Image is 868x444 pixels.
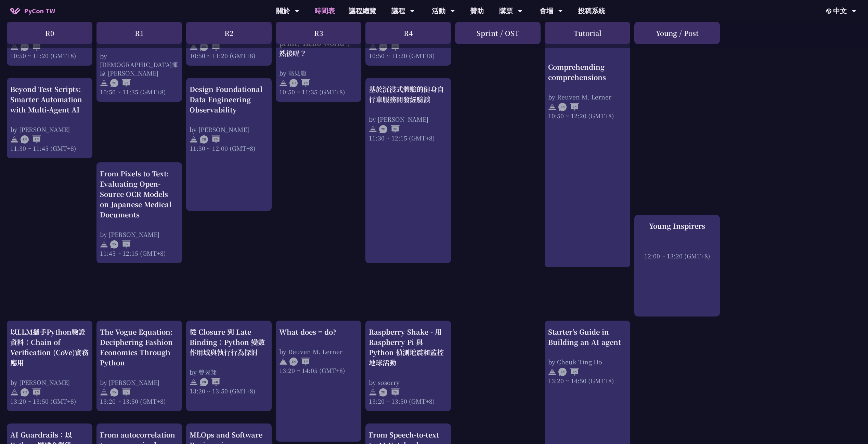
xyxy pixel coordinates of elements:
span: PyCon TW [24,6,55,16]
a: Starter's Guide in Building an AI agent by Cheuk Ting Ho 13:20 ~ 14:50 (GMT+8) [548,327,627,385]
div: Young Inspirers [638,221,716,231]
div: 基於沉浸式體驗的健身自行車服務開發經驗談 [369,84,448,105]
img: svg+xml;base64,PHN2ZyB4bWxucz0iaHR0cDovL3d3dy53My5vcmcvMjAwMC9zdmciIHdpZHRoPSIyNCIgaGVpZ2h0PSIyNC... [190,135,198,144]
div: R2 [186,22,272,44]
div: From Pixels to Text: Evaluating Open-Source OCR Models on Japanese Medical Documents [100,169,179,220]
div: 10:50 ~ 11:35 (GMT+8) [100,88,179,96]
div: 13:20 ~ 14:50 (GMT+8) [548,376,627,385]
img: Locale Icon [826,9,833,14]
img: ENEN.5a408d1.svg [110,240,131,248]
div: 以LLM攜手Python驗證資料：Chain of Verification (CoVe)實務應用 [10,327,89,368]
div: 11:30 ~ 12:15 (GMT+8) [369,134,448,142]
div: by 曾昱翔 [190,368,268,376]
img: svg+xml;base64,PHN2ZyB4bWxucz0iaHR0cDovL3d3dy53My5vcmcvMjAwMC9zdmciIHdpZHRoPSIyNCIgaGVpZ2h0PSIyNC... [100,79,108,88]
div: R1 [96,22,182,44]
div: by [DEMOGRAPHIC_DATA]揮原 [PERSON_NAME] [100,52,179,77]
img: svg+xml;base64,PHN2ZyB4bWxucz0iaHR0cDovL3d3dy53My5vcmcvMjAwMC9zdmciIHdpZHRoPSIyNCIgaGVpZ2h0PSIyNC... [100,388,108,396]
div: R3 [276,22,361,44]
a: Design Foundational Data Engineering Observability by [PERSON_NAME] 11:30 ~ 12:00 (GMT+8) [190,84,268,152]
div: by 高見龍 [279,69,358,77]
div: 11:30 ~ 11:45 (GMT+8) [10,144,89,152]
img: svg+xml;base64,PHN2ZyB4bWxucz0iaHR0cDovL3d3dy53My5vcmcvMjAwMC9zdmciIHdpZHRoPSIyNCIgaGVpZ2h0PSIyNC... [369,388,377,396]
div: 11:45 ~ 12:15 (GMT+8) [100,249,179,257]
div: Comprehending comprehensions [548,62,627,82]
img: ZHEN.371966e.svg [21,388,41,396]
img: svg+xml;base64,PHN2ZyB4bWxucz0iaHR0cDovL3d3dy53My5vcmcvMjAwMC9zdmciIHdpZHRoPSIyNCIgaGVpZ2h0PSIyNC... [10,135,18,144]
img: ZHEN.371966e.svg [200,135,220,144]
img: ENEN.5a408d1.svg [21,135,41,144]
img: svg+xml;base64,PHN2ZyB4bWxucz0iaHR0cDovL3d3dy53My5vcmcvMjAwMC9zdmciIHdpZHRoPSIyNCIgaGVpZ2h0PSIyNC... [10,388,18,396]
a: From Pixels to Text: Evaluating Open-Source OCR Models on Japanese Medical Documents by [PERSON_N... [100,169,179,257]
div: by Reuven M. Lerner [548,92,627,101]
div: by [PERSON_NAME] [10,378,89,387]
img: svg+xml;base64,PHN2ZyB4bWxucz0iaHR0cDovL3d3dy53My5vcmcvMjAwMC9zdmciIHdpZHRoPSIyNCIgaGVpZ2h0PSIyNC... [369,125,377,133]
img: ZHEN.371966e.svg [110,79,131,88]
div: Starter's Guide in Building an AI agent [548,327,627,347]
img: ENEN.5a408d1.svg [558,103,579,111]
div: What does = do? [279,327,358,337]
a: PyCon TW [3,2,62,19]
div: 13:20 ~ 13:50 (GMT+8) [100,397,179,405]
a: What does = do? by Reuven M. Lerner 13:20 ~ 14:05 (GMT+8) [279,327,358,375]
div: 13:20 ~ 14:05 (GMT+8) [279,366,358,375]
div: Raspberry Shake - 用 Raspberry Pi 與 Python 偵測地震和監控地球活動 [369,327,448,368]
div: 10:50 ~ 11:20 (GMT+8) [369,51,448,60]
img: svg+xml;base64,PHN2ZyB4bWxucz0iaHR0cDovL3d3dy53My5vcmcvMjAwMC9zdmciIHdpZHRoPSIyNCIgaGVpZ2h0PSIyNC... [548,368,556,376]
div: 13:20 ~ 13:50 (GMT+8) [10,397,89,405]
img: svg+xml;base64,PHN2ZyB4bWxucz0iaHR0cDovL3d3dy53My5vcmcvMjAwMC9zdmciIHdpZHRoPSIyNCIgaGVpZ2h0PSIyNC... [279,358,287,366]
a: 以LLM攜手Python驗證資料：Chain of Verification (CoVe)實務應用 by [PERSON_NAME] 13:20 ~ 13:50 (GMT+8) [10,327,89,405]
div: Design Foundational Data Engineering Observability [190,84,268,115]
img: svg+xml;base64,PHN2ZyB4bWxucz0iaHR0cDovL3d3dy53My5vcmcvMjAwMC9zdmciIHdpZHRoPSIyNCIgaGVpZ2h0PSIyNC... [548,103,556,111]
div: by Reuven M. Lerner [279,347,358,356]
a: 從 Closure 到 Late Binding：Python 變數作用域與執行行為探討 by 曾昱翔 13:20 ~ 13:50 (GMT+8) [190,327,268,395]
div: by Cheuk Ting Ho [548,358,627,366]
img: Home icon of PyCon TW 2025 [10,8,21,14]
div: Sprint / OST [455,22,541,44]
div: Young / Post [634,22,720,44]
div: The Vogue Equation: Deciphering Fashion Economics Through Python [100,327,179,368]
img: ENEN.5a408d1.svg [289,358,310,366]
div: 12:00 ~ 13:20 (GMT+8) [638,252,716,260]
a: Beyond Test Scripts: Smarter Automation with Multi-Agent AI by [PERSON_NAME] 11:30 ~ 11:45 (GMT+8) [10,84,89,152]
img: svg+xml;base64,PHN2ZyB4bWxucz0iaHR0cDovL3d3dy53My5vcmcvMjAwMC9zdmciIHdpZHRoPSIyNCIgaGVpZ2h0PSIyNC... [279,79,287,88]
div: 13:20 ~ 13:50 (GMT+8) [190,387,268,395]
div: R0 [7,22,92,44]
img: ZHZH.38617ef.svg [200,378,220,386]
a: Raspberry Shake - 用 Raspberry Pi 與 Python 偵測地震和監控地球活動 by sosorry 13:20 ~ 13:50 (GMT+8) [369,327,448,405]
div: 10:50 ~ 11:20 (GMT+8) [190,51,268,60]
img: ENEN.5a408d1.svg [110,388,131,396]
div: 10:50 ~ 11:20 (GMT+8) [10,51,89,60]
div: by [PERSON_NAME] [100,230,179,239]
img: ZHZH.38617ef.svg [379,125,400,133]
a: 基於沉浸式體驗的健身自行車服務開發經驗談 by [PERSON_NAME] 11:30 ~ 12:15 (GMT+8) [369,84,448,142]
img: ZHZH.38617ef.svg [379,388,400,396]
img: svg+xml;base64,PHN2ZyB4bWxucz0iaHR0cDovL3d3dy53My5vcmcvMjAwMC9zdmciIHdpZHRoPSIyNCIgaGVpZ2h0PSIyNC... [100,240,108,248]
div: Tutorial [545,22,630,44]
div: by [PERSON_NAME] [190,125,268,134]
div: 10:50 ~ 11:35 (GMT+8) [279,88,358,96]
div: by sosorry [369,378,448,387]
div: by [PERSON_NAME] [100,378,179,387]
img: ENEN.5a408d1.svg [558,368,579,376]
img: svg+xml;base64,PHN2ZyB4bWxucz0iaHR0cDovL3d3dy53My5vcmcvMjAwMC9zdmciIHdpZHRoPSIyNCIgaGVpZ2h0PSIyNC... [190,378,198,386]
div: Beyond Test Scripts: Smarter Automation with Multi-Agent AI [10,84,89,115]
div: 13:20 ~ 13:50 (GMT+8) [369,397,448,405]
img: ZHEN.371966e.svg [289,79,310,88]
div: 11:30 ~ 12:00 (GMT+8) [190,144,268,152]
div: by [PERSON_NAME] [369,115,448,123]
div: R4 [365,22,451,44]
div: by [PERSON_NAME] [10,125,89,134]
div: 從 Closure 到 Late Binding：Python 變數作用域與執行行為探討 [190,327,268,358]
a: The Vogue Equation: Deciphering Fashion Economics Through Python by [PERSON_NAME] 13:20 ~ 13:50 (... [100,327,179,405]
div: 10:50 ~ 12:20 (GMT+8) [548,111,627,120]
